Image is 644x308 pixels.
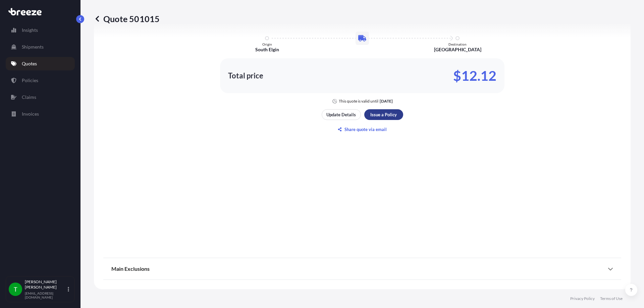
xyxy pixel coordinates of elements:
[22,27,38,34] p: Insights
[6,74,75,87] a: Policies
[364,109,403,120] button: Issue a Policy
[326,111,356,118] p: Update Details
[22,111,39,117] p: Invoices
[380,99,393,104] p: [DATE]
[570,296,595,301] a: Privacy Policy
[6,107,75,121] a: Invoices
[111,261,613,277] div: Main Exclusions
[228,72,263,79] p: Total price
[434,46,481,53] p: [GEOGRAPHIC_DATA]
[22,44,44,50] p: Shipments
[600,296,623,301] a: Terms of Use
[448,42,467,46] p: Destination
[14,286,17,293] span: T
[262,42,272,46] p: Origin
[255,46,279,53] p: South Elgin
[6,40,75,54] a: Shipments
[25,279,66,290] p: [PERSON_NAME] [PERSON_NAME]
[339,99,378,104] p: This quote is valid until
[111,265,150,272] span: Main Exclusions
[25,291,66,299] p: [EMAIL_ADDRESS][DOMAIN_NAME]
[94,13,160,24] p: Quote 501015
[453,70,496,81] p: $12.12
[322,109,361,120] button: Update Details
[344,126,387,133] p: Share quote via email
[6,23,75,37] a: Insights
[22,94,36,101] p: Claims
[322,124,403,135] button: Share quote via email
[6,90,75,104] a: Claims
[22,60,37,67] p: Quotes
[370,111,397,118] p: Issue a Policy
[22,77,38,84] p: Policies
[6,57,75,70] a: Quotes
